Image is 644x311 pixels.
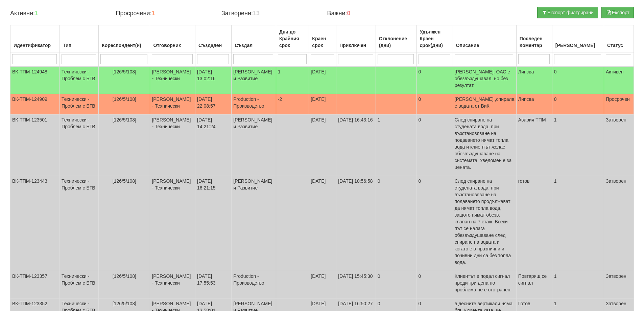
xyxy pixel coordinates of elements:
[60,66,99,94] td: Технически - Проблем с БГВ
[552,66,604,94] td: 0
[113,96,136,102] span: [126/5/108]
[10,176,60,271] td: ВК-ТПМ-123443
[150,25,195,52] th: Отговорник: No sort applied, activate to apply an ascending sort
[151,10,155,17] b: 1
[604,94,634,115] td: Просрочен
[416,271,453,298] td: 0
[455,68,515,89] p: [PERSON_NAME]. ОАС е обезвъздушавал, но без резултат.
[518,34,550,50] div: Последен Коментар
[278,27,307,50] div: Дни до Крайния срок
[604,271,634,298] td: Затворен
[416,94,453,115] td: 0
[116,10,211,17] h4: Просрочени:
[309,176,336,271] td: [DATE]
[455,273,515,293] p: Клиентът е подал сигнал преди три дена но проблема не е отстранен.
[376,25,416,52] th: Отклонение (дни): No sort applied, activate to apply an ascending sort
[537,7,598,18] button: Експорт филтрирани
[327,10,422,17] h4: Важни:
[518,96,534,102] span: Липсва
[309,271,336,298] td: [DATE]
[516,25,552,52] th: Последен Коментар: No sort applied, activate to apply an ascending sort
[278,69,281,74] span: 1
[195,25,232,52] th: Създаден: No sort applied, activate to apply an ascending sort
[376,271,416,298] td: 0
[604,176,634,271] td: Затворен
[455,116,515,171] p: След спиране на студената вода, при възстановяване на подаването нямат топла вода и клиентът жела...
[554,41,602,50] div: [PERSON_NAME]
[150,115,195,176] td: [PERSON_NAME] - Технически
[518,301,530,306] span: Готов
[336,115,376,176] td: [DATE] 16:43:16
[232,271,276,298] td: Production - Производство
[10,271,60,298] td: ВК-ТПМ-123357
[416,66,453,94] td: 0
[10,94,60,115] td: ВК-ТПМ-124909
[455,96,515,109] p: [PERSON_NAME] ,спирала е водата от ВиК
[232,66,276,94] td: [PERSON_NAME] и Развитие
[195,271,232,298] td: [DATE] 17:55:53
[60,25,99,52] th: Тип: No sort applied, activate to apply an ascending sort
[150,66,195,94] td: [PERSON_NAME] - Технически
[518,69,534,74] span: Липсва
[152,41,193,50] div: Отговорник
[416,115,453,176] td: 0
[62,41,97,50] div: Тип
[416,25,453,52] th: Удължен Краен срок(Дни): No sort applied, activate to apply an ascending sort
[195,176,232,271] td: [DATE] 16:21:15
[518,273,547,286] span: Повтарящ се сигнал
[309,115,336,176] td: [DATE]
[601,7,634,18] button: Експорт
[35,10,38,17] b: 1
[552,176,604,271] td: 1
[552,115,604,176] td: 1
[604,25,634,52] th: Статус: No sort applied, activate to apply an ascending sort
[347,10,351,17] b: 0
[309,66,336,94] td: [DATE]
[12,41,58,50] div: Идентификатор
[309,25,336,52] th: Краен срок: No sort applied, activate to apply an ascending sort
[416,176,453,271] td: 0
[100,41,148,50] div: Кореспондент(и)
[113,273,136,279] span: [126/5/108]
[518,117,546,123] span: Авария ТПМ
[232,115,276,176] td: [PERSON_NAME] и Развитие
[518,178,530,184] span: готов
[552,25,604,52] th: Брой Файлове: No sort applied, activate to apply an ascending sort
[113,117,136,123] span: [126/5/108]
[278,96,282,102] span: -2
[606,41,632,50] div: Статус
[336,25,376,52] th: Приключен: No sort applied, activate to apply an ascending sort
[60,271,99,298] td: Технически - Проблем с БГВ
[552,94,604,115] td: 0
[10,25,60,52] th: Идентификатор: No sort applied, activate to apply an ascending sort
[150,94,195,115] td: [PERSON_NAME] - Технически
[60,94,99,115] td: Технически - Проблем с БГВ
[150,176,195,271] td: [PERSON_NAME] - Технически
[336,176,376,271] td: [DATE] 10:56:58
[378,34,415,50] div: Отклонение (дни)
[311,34,334,50] div: Краен срок
[221,10,317,17] h4: Затворени:
[113,178,136,184] span: [126/5/108]
[195,115,232,176] td: [DATE] 14:21:24
[197,41,230,50] div: Създаден
[253,10,260,17] b: 13
[309,94,336,115] td: [DATE]
[10,115,60,176] td: ВК-ТПМ-123501
[113,301,136,306] span: [126/5/108]
[232,94,276,115] td: Production - Производство
[376,115,416,176] td: 1
[99,25,150,52] th: Кореспондент(и): No sort applied, activate to apply an ascending sort
[604,66,634,94] td: Активен
[60,176,99,271] td: Технически - Проблем с БГВ
[336,271,376,298] td: [DATE] 15:45:30
[195,94,232,115] td: [DATE] 22:08:57
[232,176,276,271] td: [PERSON_NAME] и Развитие
[276,25,309,52] th: Дни до Крайния срок: No sort applied, activate to apply an ascending sort
[10,10,105,17] h4: Активни:
[233,41,274,50] div: Създал
[552,271,604,298] td: 1
[455,178,515,266] p: След спиране на студената вода, при възстановяване на подаването продължават да нямат топла вода,...
[150,271,195,298] td: [PERSON_NAME] - Технически
[455,41,515,50] div: Описание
